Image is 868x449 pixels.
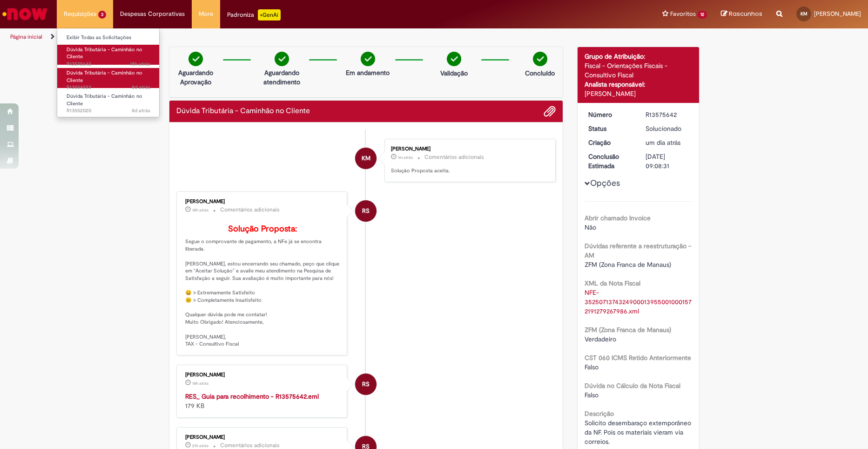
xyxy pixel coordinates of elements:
p: Aguardando Aprovação [173,68,218,87]
span: Falso [585,391,599,399]
dt: Criação [581,138,639,147]
span: R13554223 [67,84,150,91]
small: Comentários adicionais [424,153,484,161]
b: Dúvida no Cálculo da Nota Fiscal [585,381,680,390]
span: 18h atrás [130,61,150,68]
b: ZFM (Zona Franca de Manaus) [585,326,671,334]
span: 18h atrás [192,207,209,213]
p: Concluído [525,68,555,78]
a: Aberto R13554223 : Dúvida Tributária - Caminhão no Cliente [57,68,160,88]
a: Aberto R13552020 : Dúvida Tributária - Caminhão no Cliente [57,91,160,111]
dt: Número [581,110,639,119]
b: Dúvidas referente a reestruturação - AM [585,242,691,259]
span: 1m atrás [398,155,413,160]
p: +GenAi [258,9,281,20]
time: 29/09/2025 14:55:08 [192,443,209,449]
p: Em andamento [346,68,390,77]
a: Download de NFE-35250713743249000139550010001572191279267986.xml [585,288,692,315]
p: Segue o comprovante de pagamento, a NFe já se encontra liberada. [PERSON_NAME], estou encerrando ... [185,224,340,348]
span: Verdadeiro [585,335,616,343]
p: Validação [440,68,468,78]
span: R13552020 [67,107,150,115]
time: 29/09/2025 10:18:49 [646,138,680,147]
a: Página inicial [10,33,42,41]
span: Requisições [64,9,96,19]
img: check-circle-green.png [361,52,375,66]
div: [DATE] 09:08:31 [646,152,689,170]
img: check-circle-green.png [533,52,547,66]
div: Analista responsável: [585,80,692,89]
time: 29/09/2025 17:40:48 [192,207,209,213]
time: 29/09/2025 17:40:27 [192,381,209,386]
span: KM [362,147,370,170]
ul: Requisições [57,28,160,117]
div: Rafael SoaresDaSilva [355,200,377,222]
span: R13575642 [67,61,150,68]
div: [PERSON_NAME] [391,146,546,152]
span: 8d atrás [132,84,150,91]
div: Karen Vargas Martins [355,148,377,169]
div: Fiscal - Orientações Fiscais - Consultivo Fiscal [585,61,692,80]
b: Abrir chamado Invoice [585,214,651,222]
img: check-circle-green.png [188,52,203,66]
a: RES_ Guia para recolhimento - R13575642.eml [185,392,319,401]
span: Dúvida Tributária - Caminhão no Cliente [67,46,142,61]
time: 23/09/2025 08:59:36 [132,107,150,114]
dt: Status [581,124,639,133]
a: Aberto R13575642 : Dúvida Tributária - Caminhão no Cliente [57,45,160,65]
div: Rafael SoaresDaSilva [355,374,377,395]
div: 179 KB [185,392,340,410]
time: 30/09/2025 11:44:48 [398,155,413,160]
img: ServiceNow [1,5,49,23]
span: Rascunhos [729,9,762,18]
button: Adicionar anexos [544,105,556,117]
span: 3 [98,11,106,19]
time: 29/09/2025 17:40:48 [130,61,150,68]
div: Grupo de Atribuição: [585,52,692,61]
b: XML da Nota Fiscal [585,279,640,287]
div: Solucionado [646,124,689,133]
span: RS [362,200,370,222]
b: Solução Proposta: [228,224,297,234]
span: Dúvida Tributária - Caminhão no Cliente [67,93,142,107]
span: ZFM (Zona Franca de Manaus) [585,260,671,269]
span: RS [362,373,370,395]
span: Despesas Corporativas [120,9,185,19]
span: Falso [585,363,599,371]
span: 18h atrás [192,381,209,386]
span: [PERSON_NAME] [814,10,861,18]
img: check-circle-green.png [275,52,289,66]
b: CST 060 ICMS Retido Anteriormente [585,354,691,362]
span: 12 [698,11,707,19]
div: [PERSON_NAME] [585,89,692,98]
span: Solicito desembaraço extemporâneo da NF. Pois os materiais vieram via correios. [585,419,693,446]
div: [PERSON_NAME] [185,435,340,440]
span: um dia atrás [646,138,680,147]
b: Descrição [585,409,614,418]
span: Não [585,223,596,231]
p: Solução Proposta aceita. [391,167,546,175]
div: [PERSON_NAME] [185,199,340,204]
img: check-circle-green.png [447,52,461,66]
div: 29/09/2025 10:18:49 [646,138,689,147]
span: 8d atrás [132,107,150,114]
div: R13575642 [646,110,689,119]
div: [PERSON_NAME] [185,372,340,378]
a: Exibir Todas as Solicitações [57,33,160,43]
a: Rascunhos [721,10,762,19]
span: Favoritos [670,9,696,19]
h2: Dúvida Tributária - Caminhão no Cliente Histórico de tíquete [176,107,310,116]
time: 23/09/2025 09:01:26 [132,84,150,91]
div: Padroniza [227,9,281,20]
span: More [199,9,213,19]
small: Comentários adicionais [220,206,280,214]
dt: Conclusão Estimada [581,152,639,170]
p: Aguardando atendimento [259,68,304,87]
span: Dúvida Tributária - Caminhão no Cliente [67,69,142,84]
ul: Trilhas de página [7,28,572,46]
span: KM [801,11,807,17]
span: 21h atrás [192,443,209,449]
